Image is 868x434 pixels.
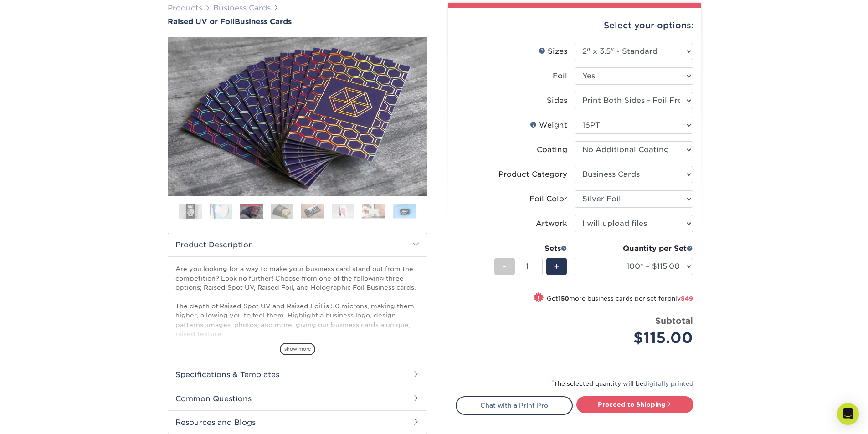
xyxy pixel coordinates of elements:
div: Select your options: [456,8,693,43]
div: Quantity per Set [575,243,693,254]
span: + [554,260,560,273]
div: $115.00 [581,327,693,349]
span: - [503,260,507,273]
div: Coating [537,144,567,155]
div: Sizes [539,46,567,57]
a: Products [168,4,202,12]
img: Business Cards 05 [301,204,324,218]
div: Artwork [536,218,567,229]
img: Business Cards 03 [240,204,263,220]
strong: Subtotal [655,316,693,326]
div: Foil Color [529,194,567,204]
span: only [668,295,693,302]
img: Business Cards 06 [332,204,354,218]
a: digitally printed [643,380,693,387]
h2: Common Questions [168,387,427,410]
div: Sides [547,95,567,106]
img: Business Cards 07 [362,204,385,218]
img: Business Cards 04 [271,203,293,219]
h2: Product Description [168,233,427,256]
small: The selected quantity will be [552,380,693,387]
span: $49 [681,295,693,302]
img: Business Cards 01 [179,200,202,223]
a: Raised UV or FoilBusiness Cards [168,17,427,26]
div: Weight [530,120,567,131]
h2: Resources and Blogs [168,410,427,434]
img: Business Cards 02 [210,203,232,219]
div: Open Intercom Messenger [837,403,859,425]
img: Raised UV or Foil 03 [168,27,427,206]
h2: Specifications & Templates [168,363,427,386]
a: Proceed to Shipping [576,396,693,413]
h1: Business Cards [168,17,427,26]
small: Get more business cards per set for [547,295,693,304]
a: Business Cards [213,4,271,12]
strong: 150 [558,295,569,302]
span: show more [280,343,315,355]
div: Product Category [498,169,567,180]
span: ! [537,293,539,303]
div: Foil [553,71,567,82]
a: Chat with a Print Pro [456,396,573,414]
span: Raised UV or Foil [168,17,235,26]
div: Sets [494,243,567,254]
img: Business Cards 08 [393,204,416,218]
